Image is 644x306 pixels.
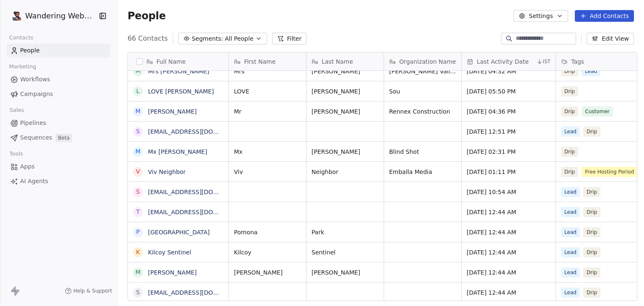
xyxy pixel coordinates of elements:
a: People [7,44,110,57]
div: Last Activity DateIST [462,52,556,70]
span: Wandering Webmaster [25,10,96,21]
span: [DATE] 12:44 AM [467,228,516,236]
span: Blind Shot [389,148,419,156]
span: Pomona [234,228,257,236]
span: Tools [6,148,26,160]
a: [EMAIL_ADDRESS][DOMAIN_NAME] [148,128,251,135]
a: Apps [7,160,110,174]
a: [GEOGRAPHIC_DATA] [148,229,210,236]
a: Workflows [7,73,110,86]
span: Mr [234,107,241,116]
span: Mx [234,148,242,156]
span: Drip [583,288,600,298]
span: Marketing [5,60,40,73]
span: [PERSON_NAME] [312,87,360,96]
span: Drip [561,147,578,157]
span: Last Name [322,57,353,66]
div: s [136,288,140,297]
a: Pipelines [7,116,110,130]
span: [DATE] 12:44 AM [467,208,516,216]
span: People [20,46,40,55]
button: Edit View [587,33,634,44]
div: s [136,127,140,136]
span: Apps [20,162,35,171]
span: [DATE] 12:51 PM [467,127,516,136]
span: IST [543,58,551,65]
span: Segments: [192,34,223,43]
a: Mrs [PERSON_NAME] [148,68,209,75]
div: K [136,248,140,257]
span: Mrs [234,67,244,75]
span: Drip [583,227,600,237]
span: Organization Name [399,57,456,66]
a: Mx [PERSON_NAME] [148,148,207,155]
span: Rennex Construction [389,107,450,116]
span: [PERSON_NAME] [312,67,360,75]
span: All People [225,34,253,43]
span: [DATE] 04:32 AM [467,67,516,75]
span: Viv [234,168,243,176]
span: Lead [561,127,580,137]
a: Help & Support [65,288,112,294]
div: grid [128,71,229,301]
span: [DATE] 12:44 AM [467,248,516,257]
span: Last Activity Date [477,57,529,66]
div: First Name [229,52,306,70]
span: [PERSON_NAME] [312,148,360,156]
span: Lead [561,267,580,277]
span: First Name [244,57,275,66]
span: Pipelines [20,119,46,127]
span: Tags [571,57,584,66]
span: [PERSON_NAME] [234,268,283,277]
span: Sou [389,87,400,96]
a: Kilcoy Sentinel [148,249,191,256]
button: Settings [514,10,568,22]
span: Workflows [20,75,50,84]
span: Sentinel [312,248,335,257]
span: Drip [561,167,578,177]
div: M [135,67,140,75]
span: Drip [583,247,600,257]
span: Lead [561,207,580,217]
button: Wandering Webmaster [10,9,93,23]
span: Drip [583,187,600,197]
span: Drip [583,267,600,277]
span: [PERSON_NAME] [312,107,360,116]
div: L [136,87,140,96]
a: [EMAIL_ADDRESS][DOMAIN_NAME] [148,209,251,215]
span: Kilcoy [234,248,252,257]
a: [EMAIL_ADDRESS][DOMAIN_NAME] [148,289,251,296]
span: Drip [561,106,578,117]
span: [PERSON_NAME] Valley Girl Guides [389,67,456,75]
span: AI Agents [20,177,48,186]
a: SequencesBeta [7,131,110,145]
span: Lead [561,288,580,298]
div: M [135,147,140,156]
span: Sequences [20,133,52,142]
span: 66 Contacts [127,34,168,44]
span: Sales [6,104,28,117]
span: Beta [55,134,72,142]
div: P [136,228,140,236]
span: Drip [561,66,578,76]
span: Free Hosting Period [582,167,637,177]
span: [DATE] 05:50 PM [467,87,516,96]
span: LOVE [234,87,249,96]
span: Drip [583,207,600,217]
div: M [135,107,140,116]
span: [DATE] 01:11 PM [467,168,516,176]
a: Viv Neighbor [148,169,186,175]
div: Full Name [128,52,229,70]
img: logo.png [12,11,22,21]
span: [DATE] 02:31 PM [467,148,516,156]
span: People [127,10,166,22]
span: [PERSON_NAME] [312,268,360,277]
span: Contacts [5,31,37,44]
div: Last Name [306,52,384,70]
span: Lead [561,187,580,197]
span: Drip [561,86,578,96]
span: Neighbor [312,168,338,176]
div: s [136,187,140,196]
a: LOVE [PERSON_NAME] [148,88,214,95]
div: t [136,207,140,216]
